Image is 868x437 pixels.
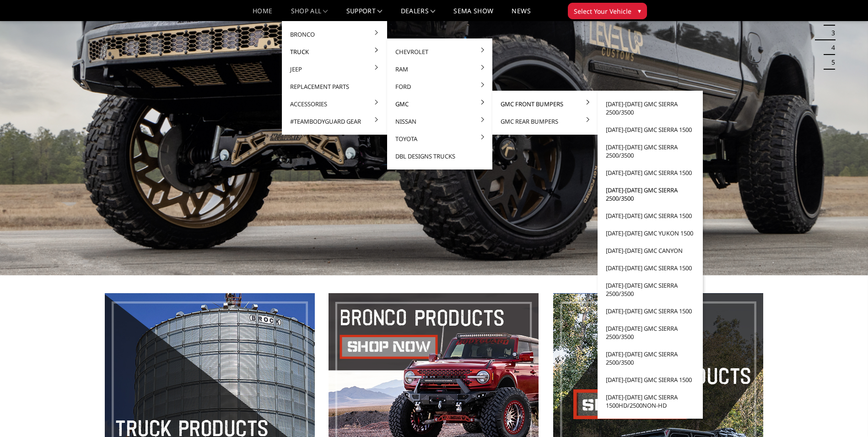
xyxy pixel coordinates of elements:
[286,78,383,95] a: Replacement Parts
[601,277,699,302] a: [DATE]-[DATE] GMC Sierra 2500/3500
[496,113,594,130] a: GMC Rear Bumpers
[826,26,835,40] button: 3 of 5
[601,164,699,181] a: [DATE]-[DATE] GMC Sierra 1500
[574,6,631,16] span: Select Your Vehicle
[496,95,594,113] a: GMC Front Bumpers
[391,95,489,113] a: GMC
[601,320,699,345] a: [DATE]-[DATE] GMC Sierra 2500/3500
[286,113,383,130] a: #TeamBodyguard Gear
[253,8,272,21] a: Home
[401,8,436,21] a: Dealers
[601,242,699,259] a: [DATE]-[DATE] GMC Canyon
[638,6,641,16] span: ▾
[391,130,489,147] a: Toyota
[601,181,699,207] a: [DATE]-[DATE] GMC Sierra 2500/3500
[601,138,699,164] a: [DATE]-[DATE] GMC Sierra 2500/3500
[601,302,699,320] a: [DATE]-[DATE] GMC Sierra 1500
[601,388,699,414] a: [DATE]-[DATE] GMC Sierra 1500HD/2500non-HD
[601,371,699,388] a: [DATE]-[DATE] GMC Sierra 1500
[286,95,383,113] a: Accessories
[601,121,699,138] a: [DATE]-[DATE] GMC Sierra 1500
[568,3,647,19] button: Select Your Vehicle
[291,8,328,21] a: shop all
[286,26,383,43] a: Bronco
[286,43,383,60] a: Truck
[512,8,530,21] a: News
[601,345,699,371] a: [DATE]-[DATE] GMC Sierra 2500/3500
[601,259,699,277] a: [DATE]-[DATE] GMC Sierra 1500
[391,60,489,78] a: Ram
[286,60,383,78] a: Jeep
[391,113,489,130] a: Nissan
[391,78,489,95] a: Ford
[601,207,699,224] a: [DATE]-[DATE] GMC Sierra 1500
[826,40,835,55] button: 4 of 5
[346,8,383,21] a: Support
[601,95,699,121] a: [DATE]-[DATE] GMC Sierra 2500/3500
[453,8,493,21] a: SEMA Show
[826,55,835,70] button: 5 of 5
[391,43,489,60] a: Chevrolet
[601,224,699,242] a: [DATE]-[DATE] GMC Yukon 1500
[391,147,489,165] a: DBL Designs Trucks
